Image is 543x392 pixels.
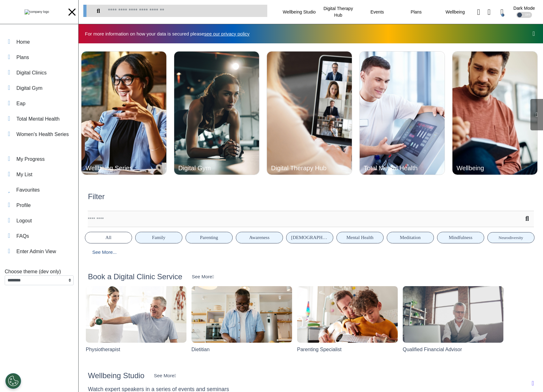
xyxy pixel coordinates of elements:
button: Family [135,232,182,243]
div: Physiotherapist [86,346,120,353]
div: Women's Health Series [16,131,69,138]
div: Home [16,38,30,46]
div: My Progress [16,155,45,163]
div: Parenting Specialist [297,346,341,353]
div: Digital Gym [178,165,238,171]
div: Wellbeing Studio [280,3,319,21]
div: Digital Therapy Hub [319,3,358,21]
div: For more information on how your data is secured please [85,31,256,36]
img: Physiotherapist-min.jpeg [86,286,186,362]
div: Total Mental Health [364,165,423,171]
button: Neurodiversity [487,232,535,243]
div: See More... [85,247,124,258]
div: OFF [516,12,532,18]
div: See More [154,372,176,379]
div: Events [358,3,397,21]
div: Favourites [16,186,40,194]
div: Qualified Financial Advisor [403,346,462,353]
img: Qualified+Financial+Advisor-min.jpg [403,286,503,362]
img: Dietitian-min.jpeg [191,286,292,362]
div: Wellbeing [457,165,516,171]
div: Plans [16,54,29,61]
div: FAQs [16,232,29,240]
div: Profile [16,202,30,209]
button: Mindfulness [437,232,484,243]
div: Total Mental Health [16,115,59,123]
div: Wellbeing Series [86,165,145,171]
a: see our privacy policy [204,31,249,36]
img: company logo [25,9,49,14]
div: Wellbeing [436,3,475,21]
button: Parenting [186,232,233,243]
div: Choose theme (dev only) [5,268,74,275]
div: Dark Mode [513,6,535,10]
div: Plans [397,3,436,21]
button: Open Preferences [5,373,21,389]
h2: Wellbeing Studio [88,371,145,380]
button: [DEMOGRAPHIC_DATA] Health [286,232,333,243]
button: Mental Health [336,232,384,243]
img: Parenting+Specialist-min.jpeg [297,286,398,362]
div: Dietitian [191,346,210,353]
div: Logout [16,217,32,225]
h2: Book a Digital Clinic Service [88,272,182,281]
button: Meditation [387,232,434,243]
div: Digital Gym [16,84,42,92]
div: Enter Admin View [16,248,56,255]
button: Awareness [236,232,283,243]
div: My List [16,171,32,178]
div: Digital Clinics [16,69,47,77]
div: Eap [16,100,25,107]
div: See More [192,273,214,280]
button: All [85,232,132,243]
div: Digital Therapy Hub [271,165,330,171]
h2: Filter [88,192,105,201]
